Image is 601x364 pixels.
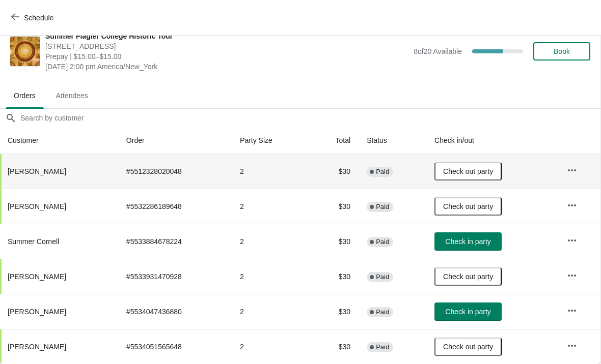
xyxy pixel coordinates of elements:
[376,273,389,281] span: Paid
[8,237,59,246] span: Summer Cornell
[8,167,66,175] span: [PERSON_NAME]
[8,308,66,316] span: [PERSON_NAME]
[118,154,232,189] td: # 5512328020048
[426,127,559,154] th: Check in/out
[376,308,389,316] span: Paid
[45,51,408,62] span: Prepay | $15.00–$15.00
[309,259,359,294] td: $30
[434,267,502,286] button: Check out party
[45,31,408,41] span: Summer Flagler College Historic Tour
[309,329,359,364] td: $30
[45,41,408,51] span: [STREET_ADDRESS]
[376,203,389,211] span: Paid
[443,202,493,210] span: Check out party
[5,9,62,27] button: Schedule
[434,197,502,216] button: Check out party
[445,308,490,316] span: Check in party
[232,224,309,259] td: 2
[24,14,53,22] span: Schedule
[376,168,389,176] span: Paid
[118,189,232,224] td: # 5532286189648
[309,127,359,154] th: Total
[232,259,309,294] td: 2
[443,343,493,351] span: Check out party
[118,127,232,154] th: Order
[232,329,309,364] td: 2
[414,47,462,55] span: 8 of 20 Available
[533,42,590,60] button: Book
[445,237,490,246] span: Check in party
[232,154,309,189] td: 2
[118,224,232,259] td: # 5533884678224
[554,47,570,55] span: Book
[309,224,359,259] td: $30
[8,343,66,351] span: [PERSON_NAME]
[118,329,232,364] td: # 5534051565648
[48,86,96,105] span: Attendees
[8,202,66,210] span: [PERSON_NAME]
[434,232,502,251] button: Check in party
[6,86,44,105] span: Orders
[309,154,359,189] td: $30
[45,62,408,72] span: [DATE] 2:00 pm America/New_York
[232,127,309,154] th: Party Size
[359,127,426,154] th: Status
[10,37,40,66] img: Summer Flagler College Historic Tour
[118,259,232,294] td: # 5533931470928
[443,272,493,281] span: Check out party
[8,272,66,281] span: [PERSON_NAME]
[434,302,502,321] button: Check in party
[434,162,502,180] button: Check out party
[232,294,309,329] td: 2
[443,167,493,175] span: Check out party
[376,343,389,351] span: Paid
[376,238,389,246] span: Paid
[309,189,359,224] td: $30
[20,109,600,127] input: Search by customer
[118,294,232,329] td: # 5534047436880
[232,189,309,224] td: 2
[434,338,502,356] button: Check out party
[309,294,359,329] td: $30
